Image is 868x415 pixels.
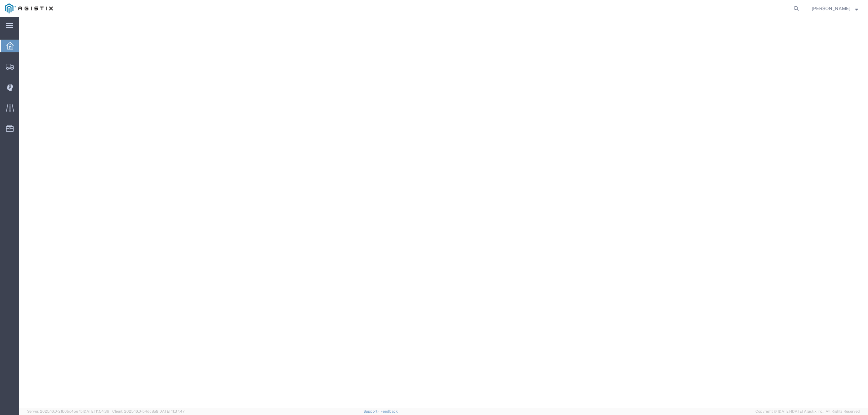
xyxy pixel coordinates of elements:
[158,409,185,413] span: [DATE] 11:37:47
[811,4,859,13] button: [PERSON_NAME]
[380,409,398,413] a: Feedback
[363,409,380,413] a: Support
[83,409,109,413] span: [DATE] 11:54:36
[27,409,109,413] span: Server: 2025.16.0-21b0bc45e7b
[755,409,860,414] span: Copyright © [DATE]-[DATE] Agistix Inc., All Rights Reserved
[112,409,185,413] span: Client: 2025.16.0-b4dc8a9
[812,5,850,12] span: Lorretta Ayala
[19,17,868,408] iframe: FS Legacy Container
[5,3,53,14] img: logo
